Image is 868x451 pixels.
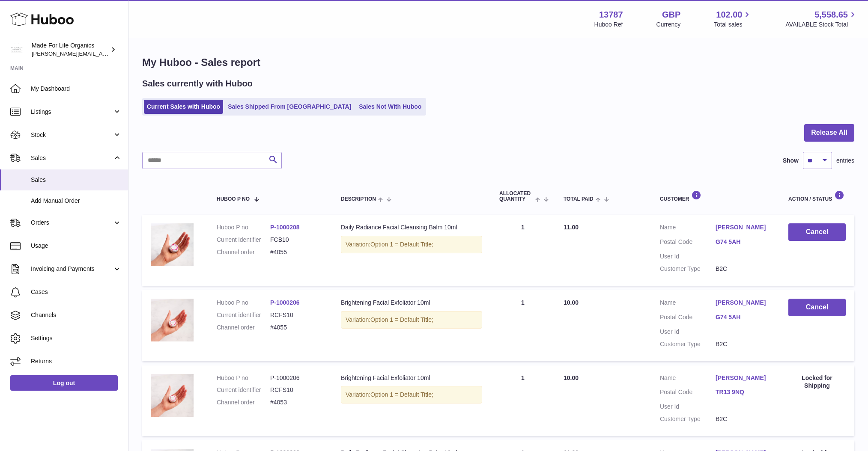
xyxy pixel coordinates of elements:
[31,108,113,116] span: Listings
[660,265,716,273] dt: Customer Type
[217,223,270,231] dt: Huboo P no
[270,299,300,306] a: P-1000206
[31,265,113,273] span: Invoicing and Payments
[32,42,109,58] div: Made For Life Organics
[31,334,122,342] span: Settings
[716,313,771,321] a: G74 5AH
[716,299,771,307] a: [PERSON_NAME]
[270,311,324,319] dd: RCFS10
[564,299,579,306] span: 10.00
[144,100,223,114] a: Current Sales with Huboo
[499,191,533,202] span: ALLOCATED Quantity
[716,340,771,348] dd: B2C
[142,56,854,69] h1: My Huboo - Sales report
[714,21,752,29] span: Total sales
[716,415,771,423] dd: B2C
[341,374,482,382] div: Brightening Facial Exfoliator 10ml
[788,190,846,202] div: Action / Status
[662,9,680,21] strong: GBP
[491,365,555,436] td: 1
[217,196,250,202] span: Huboo P no
[564,224,579,231] span: 11.00
[151,223,194,266] img: daily-radiance-facial-cleansing-balm-10ml-fcb10-5.jpg
[217,248,270,256] dt: Channel order
[217,236,270,244] dt: Current identifier
[270,398,324,406] dd: #4053
[341,196,376,202] span: Description
[270,323,324,332] dd: #4055
[660,415,716,423] dt: Customer Type
[10,375,118,391] a: Log out
[341,386,482,404] div: Variation:
[564,374,579,381] span: 10.00
[151,374,194,417] img: brightening-facial-exfoliator-10ml-rcfs10-5.jpg
[783,157,799,165] label: Show
[356,100,424,114] a: Sales Not With Huboo
[270,248,324,256] dd: #4055
[270,236,324,244] dd: FCB10
[370,241,433,248] span: Option 1 = Default Title;
[217,386,270,394] dt: Current identifier
[217,323,270,332] dt: Channel order
[716,223,771,231] a: [PERSON_NAME]
[785,21,858,29] span: AVAILABLE Stock Total
[814,9,848,21] span: 5,558.65
[788,374,846,390] div: Locked for Shipping
[660,340,716,348] dt: Customer Type
[716,238,771,246] a: G74 5AH
[491,290,555,361] td: 1
[32,50,218,57] span: [PERSON_NAME][EMAIL_ADDRESS][PERSON_NAME][DOMAIN_NAME]
[660,223,716,234] dt: Name
[270,386,324,394] dd: RCFS10
[31,219,113,227] span: Orders
[804,124,854,142] button: Release All
[31,242,122,250] span: Usage
[660,403,716,411] dt: User Id
[370,391,433,398] span: Option 1 = Default Title;
[716,9,742,21] span: 102.00
[10,43,23,56] img: geoff.winwood@madeforlifeorganics.com
[341,223,482,231] div: Daily Radiance Facial Cleansing Balm 10ml
[31,288,122,296] span: Cases
[270,224,300,231] a: P-1000208
[341,299,482,307] div: Brightening Facial Exfoliator 10ml
[660,238,716,248] dt: Postal Code
[716,265,771,273] dd: B2C
[217,311,270,319] dt: Current identifier
[341,311,482,329] div: Variation:
[31,176,122,184] span: Sales
[716,388,771,396] a: TR13 9NQ
[714,9,752,29] a: 102.00 Total sales
[31,131,113,139] span: Stock
[660,190,771,202] div: Customer
[217,299,270,307] dt: Huboo P no
[594,21,623,29] div: Huboo Ref
[788,299,846,316] button: Cancel
[341,236,482,253] div: Variation:
[656,21,681,29] div: Currency
[370,316,433,323] span: Option 1 = Default Title;
[599,9,623,21] strong: 13787
[270,374,324,382] dd: P-1000206
[31,85,122,93] span: My Dashboard
[151,299,194,341] img: brightening-facial-exfoliator-10ml-rcfs10-5.jpg
[564,196,594,202] span: Total paid
[31,357,122,365] span: Returns
[31,311,122,319] span: Channels
[491,215,555,286] td: 1
[660,299,716,309] dt: Name
[785,9,858,29] a: 5,558.65 AVAILABLE Stock Total
[142,78,253,89] h2: Sales currently with Huboo
[836,157,854,165] span: entries
[217,374,270,382] dt: Huboo P no
[31,154,113,162] span: Sales
[716,374,771,382] a: [PERSON_NAME]
[788,223,846,241] button: Cancel
[31,197,122,205] span: Add Manual Order
[225,100,354,114] a: Sales Shipped From [GEOGRAPHIC_DATA]
[660,388,716,398] dt: Postal Code
[660,252,716,261] dt: User Id
[660,374,716,384] dt: Name
[660,313,716,323] dt: Postal Code
[217,398,270,406] dt: Channel order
